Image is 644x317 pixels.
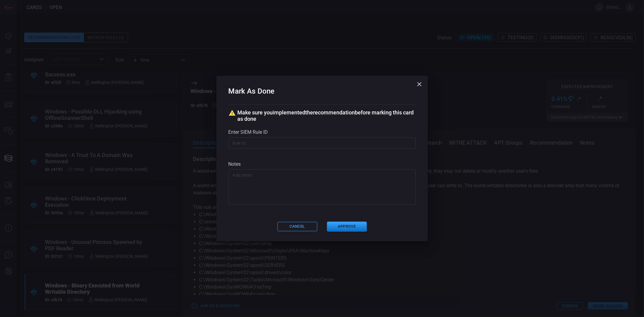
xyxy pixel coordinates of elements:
[229,109,416,122] div: Make sure you implemented the recommendation before marking this card as done
[327,222,367,232] button: Approve
[277,222,317,231] button: Cancel
[229,161,416,167] div: Notes
[229,85,416,104] h2: Mark As Done
[229,137,416,149] input: Rule ID
[229,129,416,135] div: Enter SIEM rule ID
